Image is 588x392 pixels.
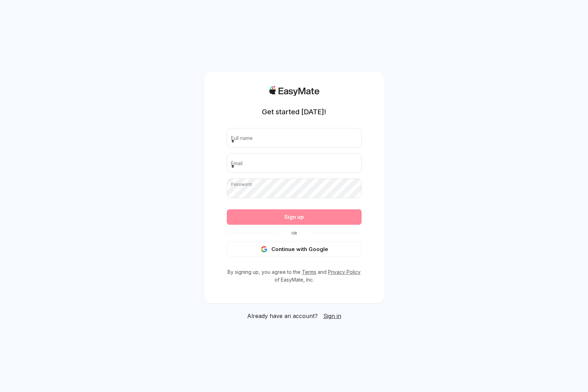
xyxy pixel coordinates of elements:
a: Sign in [323,312,341,320]
a: Privacy Policy [328,269,361,275]
button: Continue with Google [227,242,362,257]
span: Sign in [323,312,341,319]
span: Already have an account? [247,312,318,320]
span: Or [277,230,311,236]
a: Terms [302,269,316,275]
h1: Get started [DATE]! [262,107,326,117]
p: By signing up, you agree to the and of EasyMate, Inc. [227,268,362,284]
